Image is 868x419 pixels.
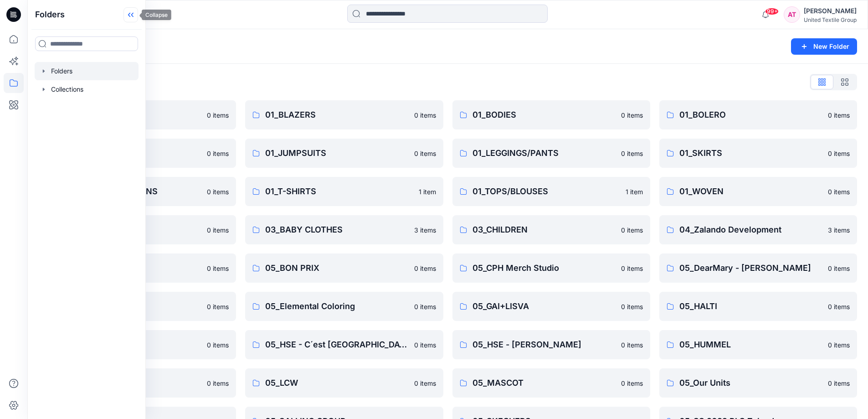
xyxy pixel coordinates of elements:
[621,149,643,158] p: 0 items
[626,187,643,197] p: 1 item
[659,368,857,398] a: 05_Our Units0 items
[473,338,616,351] p: 05_HSE - [PERSON_NAME]
[414,110,436,120] p: 0 items
[207,378,229,388] p: 0 items
[828,225,850,235] p: 3 items
[245,330,443,359] a: 05_HSE - C´est [GEOGRAPHIC_DATA]0 items
[452,215,650,244] a: 03_CHILDREN0 items
[828,149,850,158] p: 0 items
[679,147,822,160] p: 01_SKIRTS
[207,264,229,273] p: 0 items
[207,110,229,120] p: 0 items
[473,147,616,160] p: 01_LEGGINGS/PANTS
[265,262,408,274] p: 05_BON PRIX
[621,302,643,311] p: 0 items
[452,139,650,168] a: 01_LEGGINGS/PANTS0 items
[452,292,650,321] a: 05_GAI+LISVA0 items
[245,100,443,129] a: 01_BLAZERS0 items
[679,338,822,351] p: 05_HUMMEL
[679,223,822,236] p: 04_Zalando Development
[621,378,643,388] p: 0 items
[207,340,229,350] p: 0 items
[679,109,822,121] p: 01_BOLERO
[207,302,229,311] p: 0 items
[659,330,857,359] a: 05_HUMMEL0 items
[828,340,850,350] p: 0 items
[265,147,408,160] p: 01_JUMPSUITS
[828,187,850,197] p: 0 items
[659,253,857,283] a: 05_DearMary - [PERSON_NAME]0 items
[473,262,616,274] p: 05_CPH Merch Studio
[265,185,413,198] p: 01_T-SHIRTS
[659,215,857,244] a: 04_Zalando Development3 items
[414,340,436,350] p: 0 items
[828,378,850,388] p: 0 items
[265,300,408,313] p: 05_Elemental Coloring
[414,264,436,273] p: 0 items
[621,110,643,120] p: 0 items
[452,177,650,206] a: 01_TOPS/BLOUSES1 item
[452,100,650,129] a: 01_BODIES0 items
[804,5,857,16] div: [PERSON_NAME]
[828,302,850,311] p: 0 items
[621,264,643,273] p: 0 items
[207,225,229,235] p: 0 items
[659,139,857,168] a: 01_SKIRTS0 items
[452,368,650,398] a: 05_MASCOT0 items
[804,16,857,23] div: United Textile Group
[679,262,822,274] p: 05_DearMary - [PERSON_NAME]
[473,185,620,198] p: 01_TOPS/BLOUSES
[828,264,850,273] p: 0 items
[473,300,616,313] p: 05_GAI+LISVA
[679,185,822,198] p: 01_WOVEN
[245,253,443,283] a: 05_BON PRIX0 items
[621,225,643,235] p: 0 items
[265,377,408,389] p: 05_LCW
[207,187,229,197] p: 0 items
[659,177,857,206] a: 01_WOVEN0 items
[414,302,436,311] p: 0 items
[621,340,643,350] p: 0 items
[414,225,436,235] p: 3 items
[414,378,436,388] p: 0 items
[245,177,443,206] a: 01_T-SHIRTS1 item
[473,223,616,236] p: 03_CHILDREN
[207,149,229,158] p: 0 items
[452,253,650,283] a: 05_CPH Merch Studio0 items
[419,187,436,197] p: 1 item
[245,292,443,321] a: 05_Elemental Coloring0 items
[659,292,857,321] a: 05_HALTI0 items
[414,149,436,158] p: 0 items
[265,338,408,351] p: 05_HSE - C´est [GEOGRAPHIC_DATA]
[679,377,822,389] p: 05_Our Units
[473,377,616,389] p: 05_MASCOT
[265,109,408,121] p: 01_BLAZERS
[679,300,822,313] p: 05_HALTI
[452,330,650,359] a: 05_HSE - [PERSON_NAME]0 items
[265,223,408,236] p: 03_BABY CLOTHES
[473,109,616,121] p: 01_BODIES
[828,110,850,120] p: 0 items
[765,8,779,15] span: 99+
[245,215,443,244] a: 03_BABY CLOTHES3 items
[784,6,800,23] div: AT
[245,139,443,168] a: 01_JUMPSUITS0 items
[245,368,443,398] a: 05_LCW0 items
[659,100,857,129] a: 01_BOLERO0 items
[791,38,857,55] button: New Folder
